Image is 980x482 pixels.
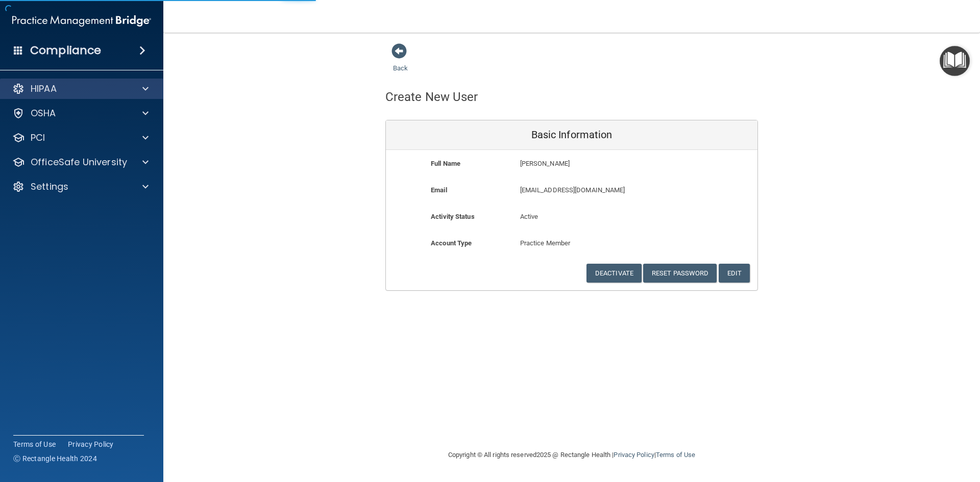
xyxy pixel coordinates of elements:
[31,83,57,95] p: HIPAA
[12,156,149,168] a: OfficeSafe University
[431,239,472,247] b: Account Type
[12,107,149,119] a: OSHA
[643,264,717,283] button: Reset Password
[68,439,114,449] a: Privacy Policy
[940,46,970,76] button: Open Resource Center
[31,156,127,168] p: OfficeSafe University
[520,184,683,196] p: [EMAIL_ADDRESS][DOMAIN_NAME]
[12,83,149,95] a: HIPAA
[586,264,642,283] button: Deactivate
[12,132,149,144] a: PCI
[656,451,695,459] a: Terms of Use
[431,186,447,194] b: Email
[31,132,45,144] p: PCI
[520,237,624,249] p: Practice Member
[385,90,478,104] h4: Create New User
[12,181,149,193] a: Settings
[31,181,68,193] p: Settings
[719,264,750,283] button: Edit
[31,107,56,119] p: OSHA
[30,43,101,58] h4: Compliance
[520,211,624,223] p: Active
[520,158,683,170] p: [PERSON_NAME]
[431,160,460,167] b: Full Name
[386,120,757,150] div: Basic Information
[614,451,654,459] a: Privacy Policy
[431,213,475,220] b: Activity Status
[12,11,151,31] img: PMB logo
[13,439,56,449] a: Terms of Use
[13,453,97,464] span: Ⓒ Rectangle Health 2024
[393,52,408,72] a: Back
[385,439,758,471] div: Copyright © All rights reserved 2025 @ Rectangle Health | |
